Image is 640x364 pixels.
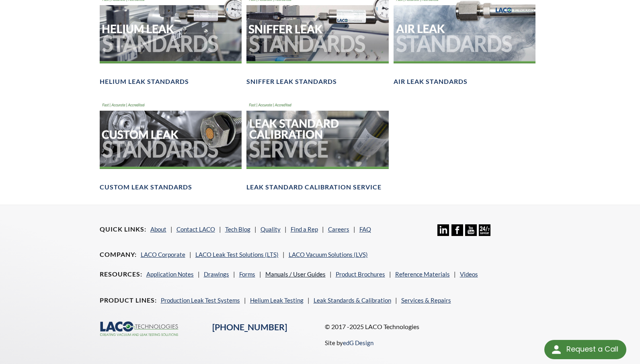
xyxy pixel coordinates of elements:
h4: Quick Links [100,225,146,234]
h4: Custom Leak Standards [100,183,192,191]
a: LACO Leak Test Solutions (LTS) [195,251,279,258]
a: Drawings [204,270,229,278]
a: LACO Corporate [141,251,185,258]
img: 24/7 Support Icon [479,224,490,236]
a: Customer Leak Standards headerCustom Leak Standards [100,99,242,191]
a: Helium Leak Testing [250,297,304,304]
a: Tech Blog [225,226,250,233]
a: 24/7 Support [479,230,490,237]
a: Leak Standards & Calibration [314,297,391,304]
a: Services & Repairs [401,297,451,304]
a: Reference Materials [395,270,450,278]
a: Forms [239,270,255,278]
a: Leak Standard Calibration Service headerLeak Standard Calibration Service [246,99,389,191]
h4: Air Leak Standards [394,77,468,86]
h4: Company [100,250,137,259]
div: Request a Call [544,340,626,359]
a: edG Design [343,339,373,346]
img: round button [550,343,563,356]
a: About [150,226,166,233]
a: Find a Rep [291,226,318,233]
a: Careers [328,226,349,233]
a: Quality [261,226,281,233]
h4: Product Lines [100,296,157,305]
a: [PHONE_NUMBER] [212,322,287,332]
a: Product Brochures [336,270,385,278]
a: Contact LACO [176,226,215,233]
h4: Helium Leak Standards [100,77,189,86]
a: Production Leak Test Systems [161,297,240,304]
a: FAQ [359,226,371,233]
a: Videos [460,270,478,278]
a: LACO Vacuum Solutions (LVS) [289,251,368,258]
h4: Resources [100,270,142,279]
div: Request a Call [566,340,618,358]
p: © 2017 -2025 LACO Technologies [325,321,540,332]
a: Application Notes [146,270,194,278]
h4: Sniffer Leak Standards [246,77,337,86]
a: Manuals / User Guides [265,270,326,278]
p: Site by [325,338,373,348]
h4: Leak Standard Calibration Service [246,183,382,191]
